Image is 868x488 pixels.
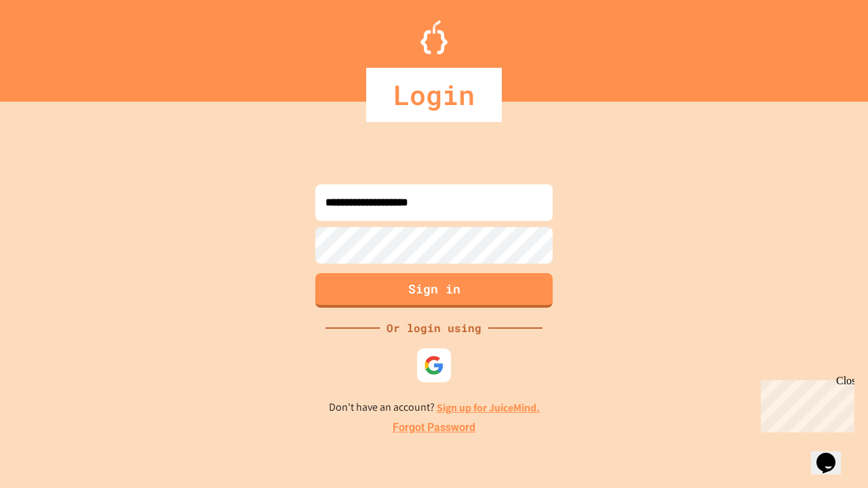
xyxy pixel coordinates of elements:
a: Sign up for JuiceMind. [437,401,540,415]
iframe: chat widget [811,434,854,474]
div: Or login using [380,320,488,336]
div: Chat with us now!Close [5,5,94,86]
img: google-icon.svg [424,355,444,375]
div: Login [366,68,502,122]
img: Logo.svg [420,20,448,54]
button: Sign in [315,273,553,308]
iframe: chat widget [755,375,854,432]
p: Don't have an account? [329,399,540,416]
a: Forgot Password [393,420,475,436]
